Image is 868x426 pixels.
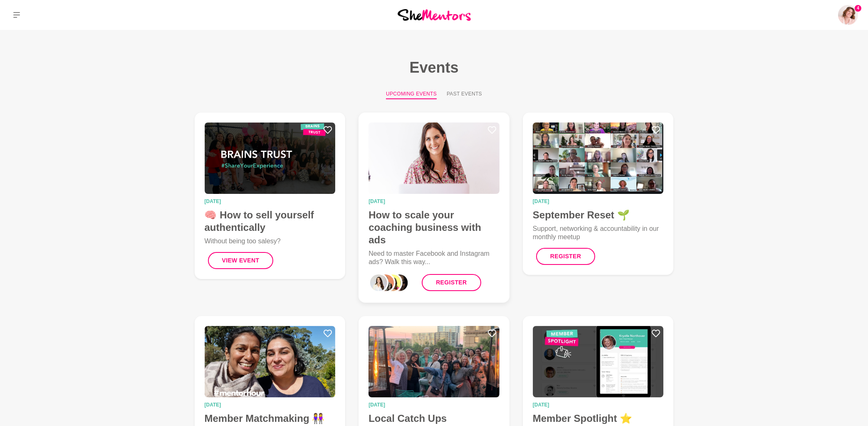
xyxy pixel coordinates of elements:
[533,412,664,425] h4: Member Spotlight ⭐
[205,412,336,425] h4: Member Matchmaking 👭
[398,9,471,20] img: She Mentors Logo
[855,5,861,12] span: 4
[368,199,500,204] time: [DATE]
[368,412,500,425] h4: Local Catch Ups
[368,326,500,397] img: Local Catch Ups
[422,274,481,291] a: Register
[533,209,664,221] h4: September Reset 🌱
[205,237,336,245] p: Without being too salesy?
[205,122,336,194] img: 🧠 How to sell yourself authentically
[208,252,274,269] button: View Event
[838,5,858,25] img: Amanda Greenman
[533,326,664,397] img: Member Spotlight ⭐
[205,209,336,234] h4: 🧠 How to sell yourself authentically
[195,113,346,279] a: 🧠 How to sell yourself authentically[DATE]🧠 How to sell yourself authenticallyWithout being too s...
[533,122,664,194] img: September Reset 🌱
[386,90,437,99] button: Upcoming Events
[390,273,410,293] div: 3_Aanchal Khetarpal
[383,273,403,293] div: 2_Roslyn Thompson
[205,199,336,204] time: [DATE]
[536,248,595,265] a: Register
[533,199,664,204] time: [DATE]
[523,113,674,275] a: September Reset 🌱[DATE]September Reset 🌱Support, networking & accountability in our monthly meetu...
[838,5,858,25] a: Amanda Greenman4
[181,58,687,77] h1: Events
[368,273,388,293] div: 0_Janelle Kee-Sue
[533,225,664,241] p: Support, networking & accountability in our monthly meetup
[368,122,500,194] img: How to scale your coaching business with ads
[368,209,500,246] h4: How to scale your coaching business with ads
[205,402,336,407] time: [DATE]
[368,250,500,266] p: Need to master Facebook and Instagram ads? Walk this way...
[205,326,336,397] img: Member Matchmaking 👭
[376,273,396,293] div: 1_Yulia
[359,113,509,303] a: How to scale your coaching business with ads[DATE]How to scale your coaching business with adsNee...
[533,402,664,407] time: [DATE]
[447,90,482,99] button: Past Events
[368,402,500,407] time: [DATE]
